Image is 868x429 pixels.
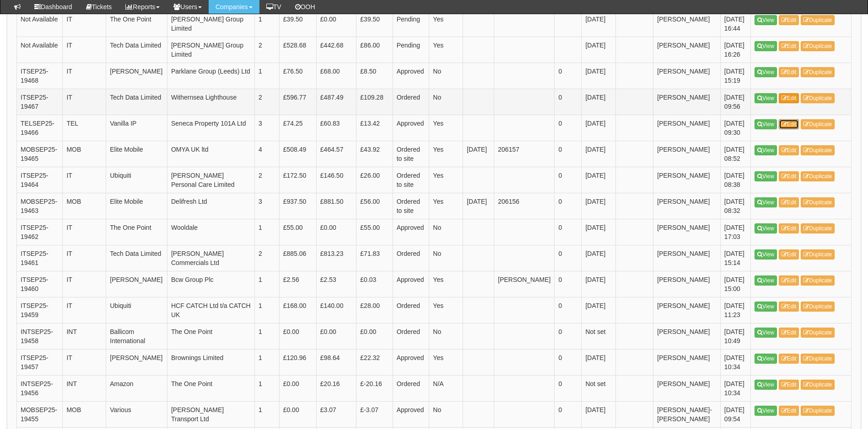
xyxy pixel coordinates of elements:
[17,350,63,376] td: ITSEP25-19457
[316,297,356,323] td: £140.00
[167,245,254,271] td: [PERSON_NAME] Commercials Ltd
[801,67,835,77] a: Duplicate
[17,271,63,297] td: ITSEP25-19460
[555,219,582,245] td: 0
[653,193,721,219] td: [PERSON_NAME]
[106,167,167,193] td: Ubiquiti
[316,376,356,402] td: £20.16
[393,63,429,89] td: Approved
[755,302,777,312] a: View
[356,37,393,63] td: £86.00
[279,89,316,115] td: £596.77
[255,219,280,245] td: 1
[17,376,63,402] td: INTSEP25-19456
[393,245,429,271] td: Ordered
[63,350,106,376] td: IT
[356,245,393,271] td: £71.83
[755,354,777,364] a: View
[106,271,167,297] td: [PERSON_NAME]
[255,297,280,323] td: 1
[63,297,106,323] td: IT
[429,297,463,323] td: Yes
[316,245,356,271] td: £813.23
[167,63,254,89] td: Parklane Group (Leeds) Ltd
[801,249,835,260] a: Duplicate
[429,323,463,350] td: No
[582,167,615,193] td: [DATE]
[779,249,799,260] a: Edit
[779,223,799,233] a: Edit
[279,11,316,37] td: £39.50
[755,41,777,51] a: View
[393,37,429,63] td: Pending
[582,115,615,141] td: [DATE]
[106,141,167,167] td: Elite Mobile
[279,402,316,428] td: £0.00
[755,380,777,390] a: View
[653,271,721,297] td: [PERSON_NAME]
[316,402,356,428] td: £3.07
[582,297,615,323] td: [DATE]
[801,406,835,416] a: Duplicate
[393,193,429,219] td: Ordered to site
[653,11,721,37] td: [PERSON_NAME]
[720,219,750,245] td: [DATE] 17:03
[393,350,429,376] td: Approved
[63,271,106,297] td: IT
[106,193,167,219] td: Elite Mobile
[255,271,280,297] td: 1
[356,115,393,141] td: £13.42
[555,376,582,402] td: 0
[463,193,494,219] td: [DATE]
[555,297,582,323] td: 0
[106,402,167,428] td: Various
[720,11,750,37] td: [DATE] 16:44
[17,115,63,141] td: TELSEP25-19466
[801,119,835,129] a: Duplicate
[393,271,429,297] td: Approved
[582,350,615,376] td: [DATE]
[429,167,463,193] td: Yes
[779,119,799,129] a: Edit
[429,219,463,245] td: No
[755,119,777,129] a: View
[356,219,393,245] td: £55.00
[755,93,777,103] a: View
[17,37,63,63] td: Not Available
[653,402,721,428] td: [PERSON_NAME]-[PERSON_NAME]
[755,15,777,25] a: View
[356,11,393,37] td: £39.50
[356,193,393,219] td: £56.00
[653,89,721,115] td: [PERSON_NAME]
[63,376,106,402] td: INT
[429,376,463,402] td: N/A
[106,115,167,141] td: Vanilla IP
[653,167,721,193] td: [PERSON_NAME]
[167,297,254,323] td: HCF CATCH Ltd t/a CATCH UK
[17,89,63,115] td: ITSEP25-19467
[255,350,280,376] td: 1
[463,141,494,167] td: [DATE]
[555,89,582,115] td: 0
[279,271,316,297] td: £2.56
[801,197,835,207] a: Duplicate
[316,115,356,141] td: £60.83
[494,271,555,297] td: [PERSON_NAME]
[779,67,799,77] a: Edit
[755,197,777,207] a: View
[279,167,316,193] td: £172.50
[356,402,393,428] td: £-3.07
[17,219,63,245] td: ITSEP25-19462
[356,350,393,376] td: £22.32
[17,245,63,271] td: ITSEP25-19461
[555,323,582,350] td: 0
[755,249,777,260] a: View
[279,141,316,167] td: £508.49
[720,297,750,323] td: [DATE] 11:23
[555,193,582,219] td: 0
[779,275,799,286] a: Edit
[167,219,254,245] td: Wooldale
[255,141,280,167] td: 4
[555,63,582,89] td: 0
[720,376,750,402] td: [DATE] 10:34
